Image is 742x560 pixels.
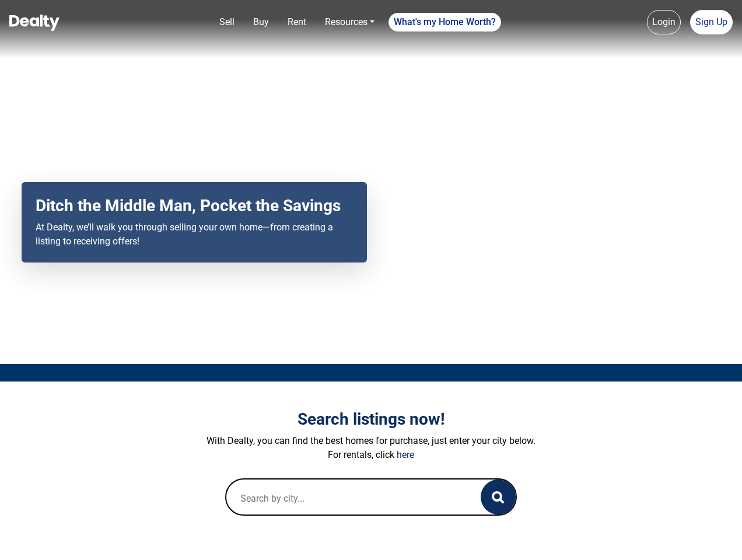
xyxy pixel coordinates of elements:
img: Dealty - Buy, Sell & Rent Homes [9,15,60,31]
a: here [397,449,414,460]
h2: Ditch the Middle Man, Pocket the Savings [36,196,353,216]
a: Resources [320,10,379,34]
input: Search by city... [226,480,457,517]
p: For rentals, click [47,448,695,462]
a: Buy [249,10,274,34]
a: What's my Home Worth? [388,13,501,32]
h3: Search listings now! [47,409,695,429]
a: Rent [283,10,311,34]
a: Login [647,10,681,34]
p: At Dealty, we’ll walk you through selling your own home—from creating a listing to receiving offers! [36,220,353,249]
a: Sell [215,10,239,34]
a: Sign Up [690,10,733,34]
p: With Dealty, you can find the best homes for purchase, just enter your city below. [47,434,695,448]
